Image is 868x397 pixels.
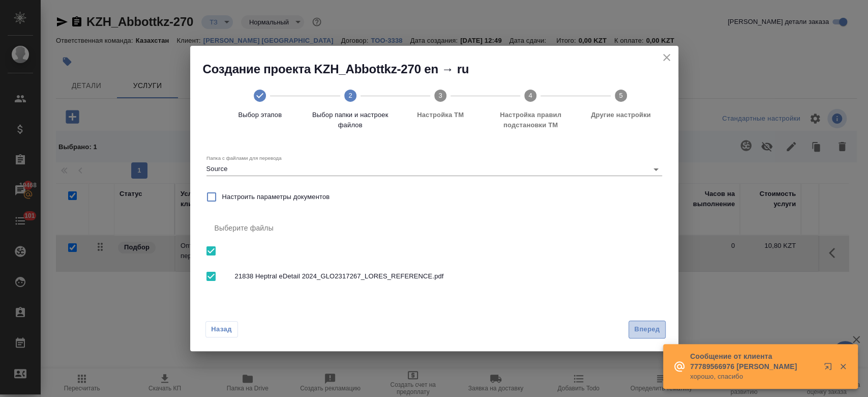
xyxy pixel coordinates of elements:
span: Выбор этапов [219,110,301,120]
span: Другие настройки [580,110,662,120]
button: Открыть в новой вкладке [818,356,842,381]
span: Вперед [634,324,660,335]
button: Закрыть [832,362,853,371]
text: 5 [619,92,622,99]
span: Настройка правил подстановки TM [490,110,572,130]
p: Сообщение от клиента 77789566976 [PERSON_NAME] [690,351,817,372]
span: Назад [211,324,232,334]
button: Open [649,162,663,177]
button: Вперед [628,321,665,338]
span: Настройка ТМ [399,110,481,120]
div: 21838 Heptral eDetail 2024_GLO2317267_LORES_REFERENCE.pdf [206,262,662,291]
button: Назад [205,321,238,337]
p: хорошо, спасибо [690,372,817,382]
button: close [659,50,674,65]
label: Папка с файлами для перевода [206,156,282,161]
span: 21838 Heptral eDetail 2024_GLO2317267_LORES_REFERENCE.pdf [235,271,654,281]
span: Выбрать все вложенные папки [200,266,222,287]
text: 4 [529,92,532,99]
span: Настроить параметры документов [222,192,330,202]
span: Выбор папки и настроек файлов [309,110,391,130]
text: 2 [348,92,352,99]
h2: Создание проекта KZH_Abbottkz-270 en → ru [203,61,678,77]
div: Выберите файлы [206,216,662,240]
text: 3 [438,92,442,99]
